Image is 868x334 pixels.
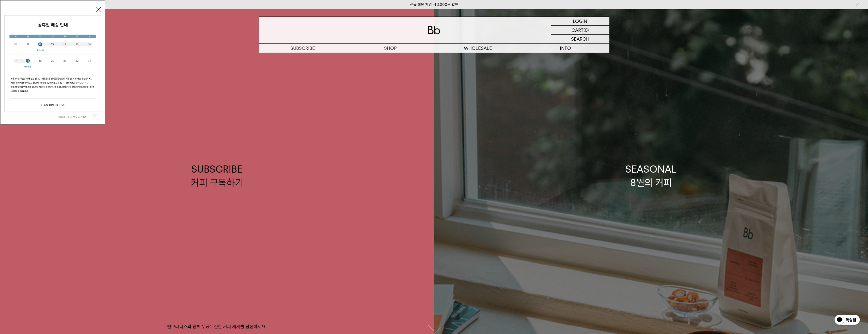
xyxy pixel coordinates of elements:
[259,44,346,53] a: SUBSCRIBE
[346,44,434,53] a: SHOP
[522,44,609,53] p: INFO
[434,44,522,53] p: WHOLESALE
[551,17,609,26] a: LOGIN
[428,26,440,34] img: 로고
[571,35,589,43] p: SEARCH
[58,115,92,119] label: [DATE] 하루 보이지 않음
[583,26,589,34] p: (0)
[551,26,609,35] a: CART (0)
[96,7,101,12] button: 닫기
[410,2,458,7] a: 신규 회원 가입 시 3,000원 할인
[572,26,583,34] p: CART
[834,314,860,326] img: 카카오톡 채널 1:1 채팅 버튼
[573,17,587,25] p: LOGIN
[191,162,243,189] div: SUBSCRIBE 커피 구독하기
[625,162,677,189] div: SEASONAL 8월의 커피
[5,16,101,112] img: cb63d4bbb2e6550c365f227fdc69b27f_113810.jpg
